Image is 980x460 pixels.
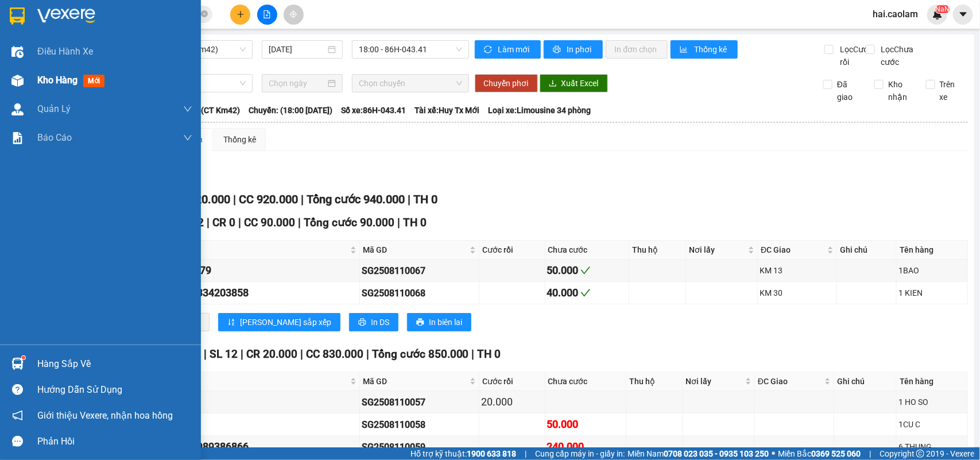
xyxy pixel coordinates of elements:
span: Kho nhận [884,78,917,103]
span: CC 920.000 [239,192,298,206]
img: solution-icon [11,132,24,144]
th: Ghi chú [837,241,897,260]
strong: 0369 525 060 [811,449,861,458]
button: plus [230,5,250,25]
span: Hỗ trợ kỹ thuật: [410,447,516,460]
button: downloadXuất Excel [540,74,608,92]
img: warehouse-icon [11,103,24,115]
span: hai.caolam [863,7,927,21]
span: Kho hàng [37,75,78,86]
img: logo.jpg [125,14,152,42]
span: TH 0 [478,347,501,361]
div: 1 KIEN [898,287,966,299]
span: Loại xe: Limousine 34 phòng [488,104,591,117]
span: caret-down [958,9,969,20]
button: bar-chartThống kê [671,40,738,59]
span: Báo cáo [37,130,72,145]
div: 1CU C [898,418,966,431]
th: Ghi chú [834,372,897,391]
span: Miền Bắc [778,447,861,460]
div: 1BAO [898,264,966,277]
button: syncLàm mới [475,40,541,59]
span: printer [358,318,366,327]
button: In đơn chọn [606,40,668,59]
button: file-add [257,5,277,25]
button: printerIn DS [349,313,398,331]
span: sync [484,45,494,55]
span: down [183,105,192,114]
img: warehouse-icon [11,75,24,87]
span: Người nhận [111,243,348,256]
b: [DOMAIN_NAME] [96,44,158,53]
div: 1 HO SO [898,396,966,408]
span: bar-chart [680,45,690,55]
span: printer [553,45,563,55]
div: SG2508110057 [362,395,477,409]
div: AN 0946787170 [110,416,358,432]
th: Chưa cước [545,241,630,260]
span: Thống kê [694,43,729,56]
div: 20.000 [481,394,543,410]
span: SL 12 [210,347,238,361]
span: | [408,192,410,206]
span: | [397,216,400,229]
span: | [300,347,303,361]
th: Cước rồi [479,372,545,391]
img: warehouse-icon [11,358,24,370]
span: | [207,216,210,229]
div: ANH HAI 0944382779 [110,262,358,279]
span: Tài xế: Huy Tx Mới [415,104,479,117]
span: Điều hành xe [37,44,93,59]
span: [PERSON_NAME] sắp xếp [240,316,331,328]
span: TH 0 [413,192,437,206]
div: KM 13 [760,264,835,277]
span: ⚪️ [772,451,775,456]
span: mới [83,75,104,87]
span: Cung cấp máy in - giấy in: [535,447,625,460]
span: CR 0 [212,216,235,229]
div: 6 THUNG [898,440,966,453]
span: Tổng cước 850.000 [372,347,469,361]
img: logo-vxr [10,7,25,25]
button: printerIn biên lai [407,313,471,331]
div: SG2508110058 [362,418,477,432]
th: Thu hộ [626,372,683,391]
th: Cước rồi [479,241,545,260]
span: aim [289,10,297,18]
div: SG2508110068 [362,286,477,300]
span: close-circle [201,10,208,17]
span: ĐC Giao [758,375,822,388]
b: [PERSON_NAME] [14,74,65,128]
span: notification [12,410,23,421]
span: | [869,447,871,460]
div: Hàng sắp về [37,355,192,373]
span: check [580,265,591,276]
span: | [472,347,475,361]
div: [PERSON_NAME] 0989386866 [110,439,358,455]
span: Lọc Chưa cước [877,43,928,68]
th: Thu hộ [629,241,686,260]
button: aim [284,5,304,25]
span: question-circle [12,384,23,395]
span: | [238,216,241,229]
img: warehouse-icon [11,46,24,58]
li: (c) 2017 [96,55,158,69]
td: SG2508110067 [360,260,479,282]
sup: NaN [935,5,950,13]
span: printer [416,318,424,327]
div: 50.000 [547,416,624,432]
span: | [241,347,243,361]
span: CC 830.000 [306,347,363,361]
td: SG2508110059 [360,436,479,458]
span: In biên lai [429,316,462,328]
div: Phản hồi [37,433,192,450]
span: CR 20.000 [177,192,230,206]
input: 11/08/2025 [269,43,326,56]
th: Tên hàng [897,372,968,391]
div: Hướng dẫn sử dụng [37,381,192,399]
td: SG2508110057 [360,391,479,413]
button: sort-ascending[PERSON_NAME] sắp xếp [218,313,340,331]
th: Tên hàng [897,241,968,260]
span: In phơi [567,43,594,56]
div: SG2508110059 [362,440,477,454]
